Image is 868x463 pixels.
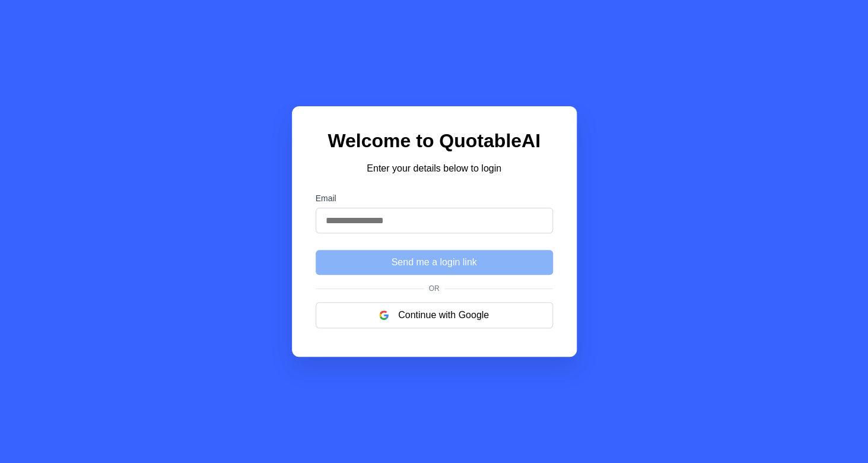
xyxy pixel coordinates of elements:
[379,310,389,320] img: google logo
[424,284,444,293] span: Or
[316,130,553,152] h1: Welcome to QuotableAI
[316,194,553,203] label: Email
[316,250,553,275] button: Send me a login link
[316,302,553,328] button: Continue with Google
[316,161,553,176] p: Enter your details below to login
